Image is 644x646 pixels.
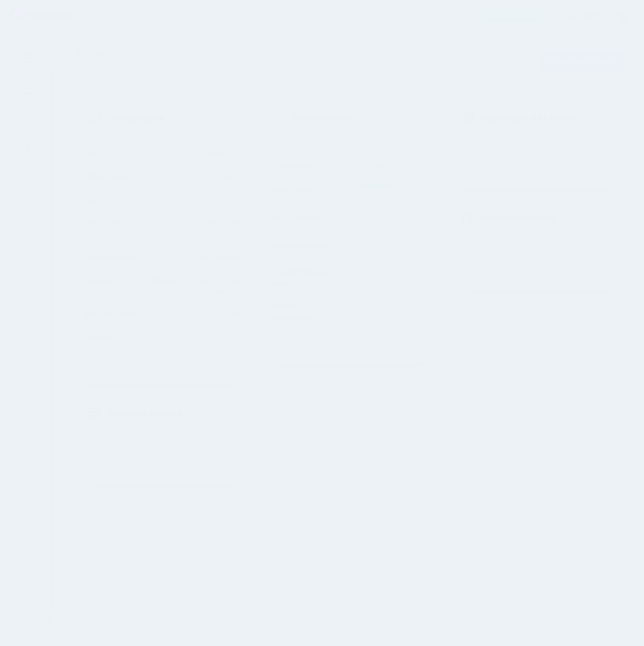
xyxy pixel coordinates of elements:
[134,148,246,159] div: Small Team
[273,185,314,196] b: Extra Users:
[273,335,427,357] a: Purchase Add-ons
[536,621,632,634] a: Tell us how we can improve
[545,4,629,28] a: My Account
[358,275,427,285] p: 0/30
[86,310,137,318] b: Referral Credit:
[358,310,427,319] p: 0/10
[86,253,138,261] b: Active Coupon:
[165,355,239,377] a: Close Account
[86,172,129,181] b: Billing Cycle:
[473,9,545,23] a: Refer and earn $50
[350,159,434,170] div: Unlimited
[88,126,237,137] p: You are subscribed to the plan.
[461,159,615,182] a: Update Details
[163,251,247,263] div: 100% off (forever)
[163,171,247,182] div: Monthly
[273,266,343,288] b: Curate Posts per month:
[273,159,317,170] b: Workspaces:
[163,217,247,239] div: AppSumo (HbH1ATXt)
[86,276,118,284] b: Add-ons:
[273,240,332,252] b: Scheduled Posts:
[86,195,109,204] b: Status:
[358,244,427,254] p: 2/750,050
[86,149,102,158] b: Plan:
[86,333,118,341] b: Referrals:
[358,216,427,226] p: 2/27
[86,455,239,477] a: Add Card
[273,300,343,323] b: AI Posts Generations:
[463,126,613,148] p: If you have a VAT number, or want to include your address on your invoices, enter it below.
[463,228,613,239] p: View your recent payment invoices.
[463,212,613,223] h4: Payment Invoices
[541,50,624,73] a: Purchase Add-ons
[134,274,246,297] div: Missinglettr Curate (Lifetime Access) x 1
[9,7,75,24] img: Missinglettr
[358,189,427,198] p: 1/2
[76,62,437,75] span: Manage your billing details and subscription
[463,253,613,279] div: You don't have any payment invoices yet.
[235,333,239,341] span: 0
[88,112,165,123] h4: Subscription
[163,194,247,205] div: Active
[88,407,182,419] h4: Payment Method
[170,127,209,136] b: Small Team
[23,54,32,63] img: menu.png
[463,112,579,123] h4: Business & VAT Details
[86,355,160,377] a: Add Card
[86,218,122,227] b: Deal Code:
[275,112,352,123] h4: Plan Features
[275,126,425,148] p: Keep track of your plan's features and upgrade if needed.
[273,213,324,224] b: Social Profiles:
[76,48,437,57] span: Billing
[88,421,237,444] p: You do not have a card on file. Press the "Add Card" button to add one now.
[163,309,247,320] div: $0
